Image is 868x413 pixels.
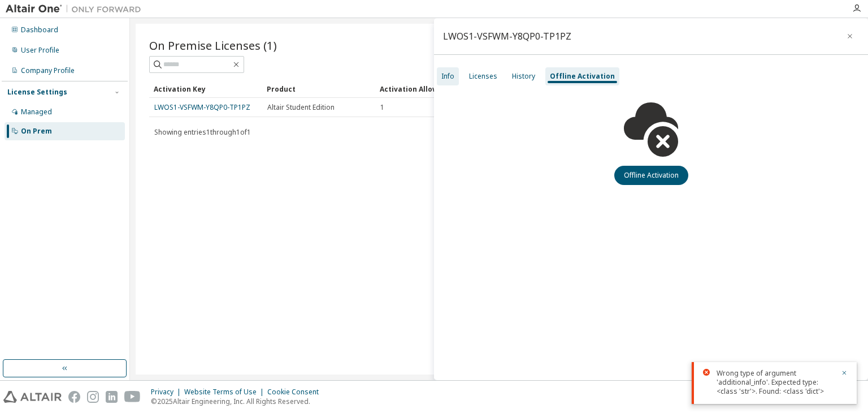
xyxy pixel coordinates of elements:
[21,25,58,35] div: Dashboard
[267,388,325,397] div: Cookie Consent
[154,80,258,98] div: Activation Key
[68,391,80,403] img: facebook.svg
[380,80,484,98] div: Activation Allowed
[154,127,251,137] span: Showing entries 1 through 1 of 1
[184,388,267,397] div: Website Terms of Use
[6,3,147,15] img: Altair One
[469,72,497,81] div: Licenses
[380,103,384,112] span: 1
[267,80,371,98] div: Product
[124,391,141,403] img: youtube.svg
[512,72,535,81] div: History
[717,369,834,396] div: Wrong type of argument 'additional_info'. Expected type: <class 'str'>. Found: <class 'dict'>
[3,391,62,403] img: altair_logo.svg
[21,107,52,117] div: Managed
[87,391,99,403] img: instagram.svg
[443,32,571,41] div: LWOS1-VSFWM-Y8QP0-TP1PZ
[441,72,454,81] div: Info
[21,66,75,75] div: Company Profile
[550,72,615,81] div: Offline Activation
[614,166,688,185] button: Offline Activation
[7,88,67,97] div: License Settings
[154,102,250,112] a: LWOS1-VSFWM-Y8QP0-TP1PZ
[151,388,184,397] div: Privacy
[267,103,335,112] span: Altair Student Edition
[149,37,277,53] span: On Premise Licenses (1)
[106,391,118,403] img: linkedin.svg
[151,397,325,406] p: © 2025 Altair Engineering, Inc. All Rights Reserved.
[21,46,59,55] div: User Profile
[21,127,52,136] div: On Prem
